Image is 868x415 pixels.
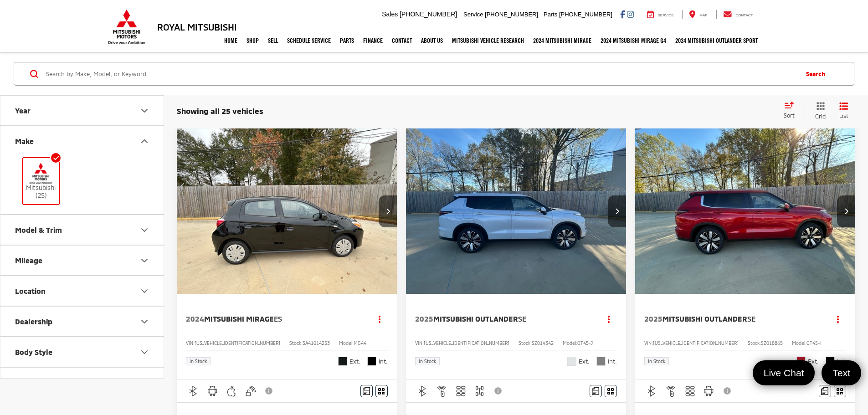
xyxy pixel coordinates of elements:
[716,10,760,19] a: Contact
[338,357,347,366] span: Jet Black Metallic
[139,286,150,297] div: Location
[378,387,385,395] i: Window Sticker
[485,11,538,18] span: [PHONE_NUMBER]
[735,13,753,17] span: Contact
[274,314,282,323] span: ES
[379,195,397,227] button: Next image
[601,311,617,327] button: Actions
[815,113,826,120] span: Grid
[263,29,282,52] a: Sell
[544,11,557,18] span: Parts
[363,387,370,395] img: Comments
[0,215,164,245] button: Model & TrimModel & Trim
[15,106,31,115] div: Year
[596,357,606,366] span: Light Gray
[176,128,398,294] a: 2024 Mitsubishi Mirage ES2024 Mitsubishi Mirage ES2024 Mitsubishi Mirage ES2024 Mitsubishi Mirage ES
[282,29,335,52] a: Schedule Service: Opens in a new tab
[45,63,797,85] input: Search by Make, Model, or Keyword
[15,287,46,295] div: Location
[186,314,204,323] span: 2024
[653,340,739,346] span: [US_VEHICLE_IDENTIFICATION_NUMBER]
[819,385,831,397] button: Comments
[596,29,671,52] a: 2024 Mitsubishi Mirage G4
[139,377,150,388] div: Color
[0,368,164,397] button: Color
[195,340,280,346] span: [US_VEHICLE_IDENTIFICATION_NUMBER]
[406,128,627,294] div: 2025 Mitsubishi Outlander SE 0
[837,195,855,227] button: Next image
[106,9,147,45] img: Mitsubishi
[0,337,164,367] button: Body StyleBody Style
[339,340,354,346] span: Model:
[139,347,150,358] div: Body Style
[15,348,52,356] div: Body Style
[559,11,612,18] span: [PHONE_NUMBER]
[491,381,506,400] button: View Disclaimer
[753,360,815,385] a: Live Chat
[796,357,806,366] span: Red Diamond
[720,381,735,400] button: View Disclaimer
[682,10,714,19] a: Map
[648,359,665,364] span: In Stock
[415,314,592,324] a: 2025Mitsubishi OutlanderSE
[23,163,60,200] label: Mitsubishi (25)
[779,102,805,120] button: Select sort value
[806,340,822,346] span: OT45-I
[474,385,485,397] img: 4WD/AWD
[463,11,483,18] span: Service
[635,128,856,294] div: 2025 Mitsubishi Outlander SE 0
[15,137,34,145] div: Make
[157,22,237,32] h3: Royal Mitsubishi
[417,385,428,397] img: Bluetooth®
[387,29,416,52] a: Contact
[139,225,150,236] div: Model & Trim
[620,10,625,18] a: Facebook: Click to visit our Facebook page
[784,112,795,118] span: Sort
[15,225,62,234] div: Model & Trim
[822,360,861,385] a: Text
[0,96,164,125] button: YearYear
[400,10,457,18] span: [PHONE_NUMBER]
[207,385,218,397] img: Android Auto
[424,340,509,346] span: [US_VEHICLE_IDENTIFICATION_NUMBER]
[379,315,380,323] span: dropdown dots
[608,195,626,227] button: Next image
[379,357,388,366] span: Int.
[519,340,532,346] span: Stock:
[644,340,653,346] span: VIN:
[808,357,819,366] span: Ext.
[635,128,856,295] img: 2025 Mitsubishi Outlander SE
[834,385,846,397] button: Window Sticker
[0,126,164,156] button: MakeMake
[0,246,164,275] button: MileageMileage
[139,136,150,147] div: Make
[607,387,614,395] i: Window Sticker
[186,314,363,324] a: 2024Mitsubishi MirageES
[415,314,433,323] span: 2025
[837,315,839,323] span: dropdown dots
[830,311,846,327] button: Actions
[658,13,674,17] span: Service
[837,357,846,366] span: Int.
[592,387,599,395] img: Comments
[176,128,398,294] div: 2024 Mitsubishi Mirage ES 0
[590,385,602,397] button: Comments
[406,128,627,295] img: 2025 Mitsubishi Outlander SE
[608,357,617,366] span: Int.
[837,387,843,395] i: Window Sticker
[139,316,150,327] div: Dealership
[529,29,596,52] a: 2024 Mitsubishi Mirage
[608,315,610,323] span: dropdown dots
[335,29,359,52] a: Parts: Opens in a new tab
[748,340,761,346] span: Stock:
[354,340,366,346] span: MG44
[567,357,576,366] span: White Diamond
[832,102,855,120] button: List View
[220,29,242,52] a: Home
[665,385,677,397] img: Remote Start
[635,128,856,294] a: 2025 Mitsubishi Outlander SE2025 Mitsubishi Outlander SE2025 Mitsubishi Outlander SE2025 Mitsubis...
[433,314,518,323] span: Mitsubishi Outlander
[759,367,809,379] span: Live Chat
[839,112,848,120] span: List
